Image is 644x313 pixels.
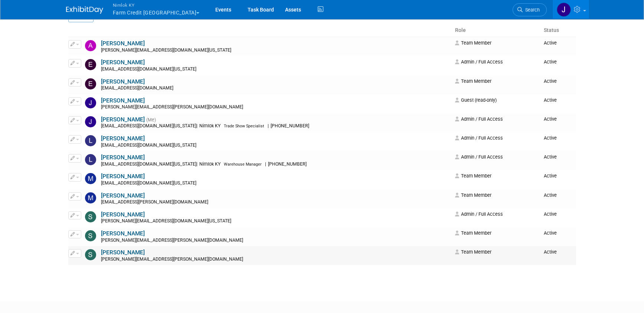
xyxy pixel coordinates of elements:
[101,199,451,205] div: [EMAIL_ADDRESS][PERSON_NAME][DOMAIN_NAME]
[544,135,557,141] span: Active
[101,218,451,224] div: [PERSON_NAME][EMAIL_ADDRESS][DOMAIN_NAME][US_STATE]
[266,162,309,167] span: [PHONE_NUMBER]
[455,154,503,160] span: Admin / Full Access
[85,173,96,184] img: Matt Trueblood
[197,162,223,167] span: Nimlok KY
[224,162,262,167] span: Warehouse Manager
[101,180,451,186] div: [EMAIL_ADDRESS][DOMAIN_NAME][US_STATE]
[544,154,557,160] span: Active
[265,162,266,167] span: |
[85,211,96,222] img: Shannon Glasscock
[455,211,503,217] span: Admin / Full Access
[197,123,223,128] span: Nimlok KY
[455,78,491,84] span: Team Member
[544,116,557,122] span: Active
[85,97,96,108] img: Jackie Emerso
[544,59,557,65] span: Active
[101,143,451,149] div: [EMAIL_ADDRESS][DOMAIN_NAME][US_STATE]
[101,97,145,104] a: [PERSON_NAME]
[268,123,269,128] span: |
[455,116,503,122] span: Admin / Full Access
[101,135,145,142] a: [PERSON_NAME]
[85,40,96,51] img: Ashley LeCates
[544,78,557,84] span: Active
[85,116,96,127] img: Jamie Dunn
[196,123,197,128] span: |
[557,3,571,17] img: Jamie Dunn
[544,211,557,217] span: Active
[523,7,540,13] span: Search
[101,211,145,218] a: [PERSON_NAME]
[544,97,557,103] span: Active
[101,59,145,66] a: [PERSON_NAME]
[101,48,451,53] div: [PERSON_NAME][EMAIL_ADDRESS][DOMAIN_NAME][US_STATE]
[101,154,145,161] a: [PERSON_NAME]
[85,78,96,89] img: Elizabeth Woods
[101,238,451,244] div: [PERSON_NAME][EMAIL_ADDRESS][PERSON_NAME][DOMAIN_NAME]
[85,135,96,146] img: Lisah Barbour
[541,24,576,37] th: Status
[101,104,451,110] div: [PERSON_NAME][EMAIL_ADDRESS][PERSON_NAME][DOMAIN_NAME]
[544,40,557,46] span: Active
[196,162,197,167] span: |
[224,124,264,128] span: Trade Show Specialist
[544,173,557,179] span: Active
[85,192,96,203] img: Micah Mensing
[101,162,451,167] div: [EMAIL_ADDRESS][DOMAIN_NAME][US_STATE]
[544,230,557,236] span: Active
[85,154,96,165] img: Luc Schaefer
[113,1,200,9] span: Nimlok KY
[101,249,145,256] a: [PERSON_NAME]
[513,3,547,16] a: Search
[269,123,311,128] span: [PHONE_NUMBER]
[101,257,451,263] div: [PERSON_NAME][EMAIL_ADDRESS][PERSON_NAME][DOMAIN_NAME]
[66,6,103,14] img: ExhibitDay
[101,123,451,129] div: [EMAIL_ADDRESS][DOMAIN_NAME][US_STATE]
[455,135,503,141] span: Admin / Full Access
[544,249,557,255] span: Active
[101,192,145,199] a: [PERSON_NAME]
[85,230,96,241] img: Stephanie Hillner
[146,117,156,123] span: (Me)
[85,59,96,70] img: Elizabeth Griffin
[544,192,557,198] span: Active
[85,249,96,260] img: Susan Ellis
[455,230,491,236] span: Team Member
[455,59,503,65] span: Admin / Full Access
[101,230,145,237] a: [PERSON_NAME]
[101,78,145,85] a: [PERSON_NAME]
[455,173,491,179] span: Team Member
[452,24,541,37] th: Role
[101,173,145,180] a: [PERSON_NAME]
[455,192,491,198] span: Team Member
[455,40,491,46] span: Team Member
[101,40,145,47] a: [PERSON_NAME]
[455,249,491,255] span: Team Member
[455,97,497,103] span: Guest (read-only)
[101,66,451,72] div: [EMAIL_ADDRESS][DOMAIN_NAME][US_STATE]
[101,116,145,123] a: [PERSON_NAME]
[101,85,451,91] div: [EMAIL_ADDRESS][DOMAIN_NAME]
